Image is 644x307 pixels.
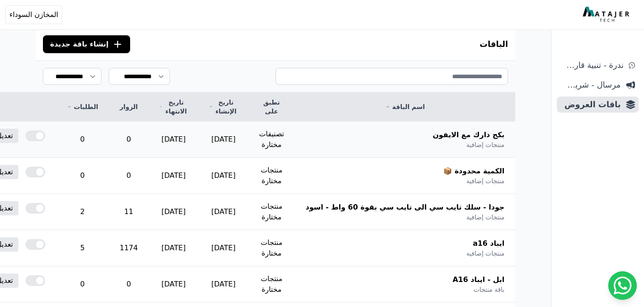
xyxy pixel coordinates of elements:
span: باقة منتجات [474,285,504,294]
span: ايباد a16 [473,238,504,249]
td: 0 [109,122,149,158]
span: منتجات إضافية [466,140,504,149]
td: 0 [109,158,149,194]
a: تاريخ الإنشاء [209,98,237,116]
td: [DATE] [148,194,199,230]
span: باقات العروض [560,98,621,111]
a: الطلبات [67,102,98,111]
td: 0 [56,266,109,303]
td: [DATE] [148,230,199,266]
td: 5 [56,230,109,266]
button: إنشاء باقة جديدة [43,35,130,53]
td: [DATE] [199,230,248,266]
td: [DATE] [199,122,248,158]
td: منتجات مختارة [248,230,295,266]
td: [DATE] [148,158,199,194]
span: جودا - سلك تايب سي الى تايب سي بقوة 60 واط - اسود [305,202,504,213]
td: 0 [56,158,109,194]
td: 1174 [109,230,149,266]
span: ابل - ايباد A16 [453,274,504,285]
span: ندرة - تنبية قارب علي النفاذ [560,59,623,71]
span: مرسال - شريط دعاية [560,79,621,91]
th: تطبق على [248,93,295,122]
td: [DATE] [199,194,248,230]
h3: الباقات [479,38,508,50]
td: 2 [56,194,109,230]
span: منتجات إضافية [466,213,504,222]
td: [DATE] [199,158,248,194]
td: 0 [109,266,149,303]
span: بكج دارك مع الايفون [432,130,504,140]
button: المخازن السوداء [5,5,62,24]
td: [DATE] [199,266,248,303]
img: MatajerTech Logo [583,7,631,23]
th: الزوار [109,93,149,122]
span: الكمية محدودة 📦 [443,166,504,177]
td: [DATE] [148,266,199,303]
span: منتجات إضافية [466,177,504,185]
td: 0 [56,122,109,158]
span: إنشاء باقة جديدة [50,39,109,50]
td: 11 [109,194,149,230]
span: منتجات إضافية [466,249,504,258]
td: منتجات مختارة [248,158,295,194]
td: منتجات مختارة [248,194,295,230]
a: اسم الباقة [305,102,504,111]
a: تاريخ الانتهاء [159,98,188,116]
span: المخازن السوداء [9,9,58,20]
td: [DATE] [148,122,199,158]
td: منتجات مختارة [248,266,295,303]
td: تصنيفات مختارة [248,122,295,158]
